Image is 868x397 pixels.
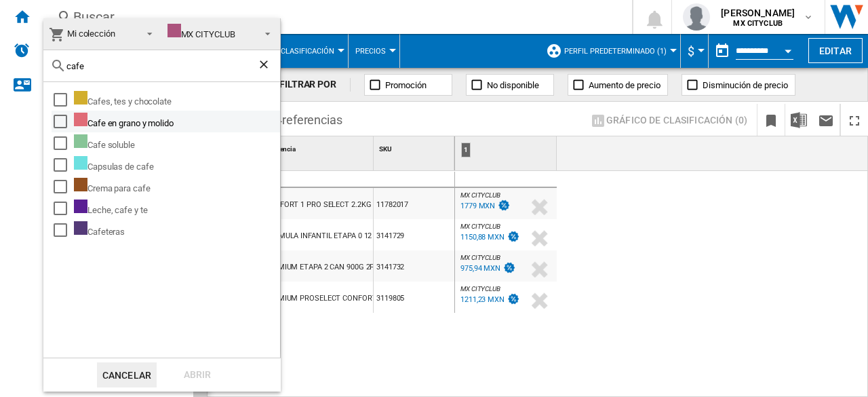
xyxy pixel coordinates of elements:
div: MX CITYCLUB [167,29,235,39]
div: Cafe soluble [74,134,278,152]
div: Abrir [167,362,227,387]
md-checkbox: Select [54,156,74,174]
md-checkbox: Select [54,134,74,152]
input: Buscar en sitios [66,61,257,71]
div: Leche, cafe y te [74,200,278,217]
div: Cafes, tes y chocolate [74,91,278,109]
div: Crema para cafe [74,178,278,195]
ng-md-icon: Borrar búsqueda [257,58,273,74]
div: Cafe en grano y molido [74,113,278,130]
md-checkbox: Select [54,200,74,217]
span: Mi colección [67,29,115,39]
div: Capsulas de cafe [74,156,278,174]
div: Cafeteras [74,221,278,239]
md-checkbox: Select [54,178,74,195]
button: Cancelar [97,362,157,387]
md-checkbox: Select [54,221,74,239]
md-checkbox: Select [54,113,74,130]
md-checkbox: Select [54,91,74,109]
